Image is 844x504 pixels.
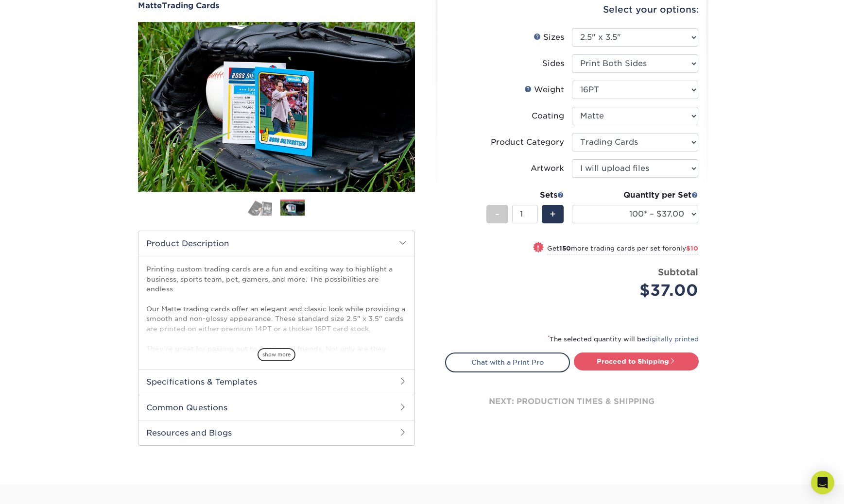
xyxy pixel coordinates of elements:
span: Matte [138,1,162,10]
div: Open Intercom Messenger [811,471,834,494]
div: next: production times & shipping [445,372,699,431]
p: Printing custom trading cards are a fun and exciting way to highlight a business, sports team, pe... [146,264,407,393]
img: Matte 02 [138,22,415,192]
span: + [550,207,556,221]
div: Coating [532,110,564,122]
span: ! [537,243,539,253]
a: Proceed to Shipping [574,353,699,370]
strong: Subtotal [658,267,698,277]
h2: Resources and Blogs [138,420,414,445]
h2: Product Description [138,231,414,256]
iframe: Google Customer Reviews [2,474,83,501]
h2: Specifications & Templates [138,369,414,394]
div: Quantity per Set [572,189,698,201]
div: Sizes [534,32,564,43]
span: only [672,245,698,252]
small: The selected quantity will be [548,336,699,343]
span: show more [258,348,295,361]
div: $37.00 [579,279,698,302]
strong: 150 [559,245,571,252]
a: Chat with a Print Pro [445,353,570,372]
div: Weight [524,84,564,96]
span: - [495,207,500,221]
a: digitally printed [645,336,699,343]
small: Get more trading cards per set for [547,245,698,254]
h2: Common Questions [138,395,414,420]
a: MatteTrading Cards [138,1,415,10]
div: Sets [486,189,564,201]
span: $10 [686,245,698,252]
div: Product Category [491,136,564,148]
div: Artwork [531,163,564,174]
h1: Trading Cards [138,1,415,10]
div: Sides [542,58,564,69]
img: Trading Cards 02 [280,201,305,216]
img: Trading Cards 01 [248,199,272,216]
